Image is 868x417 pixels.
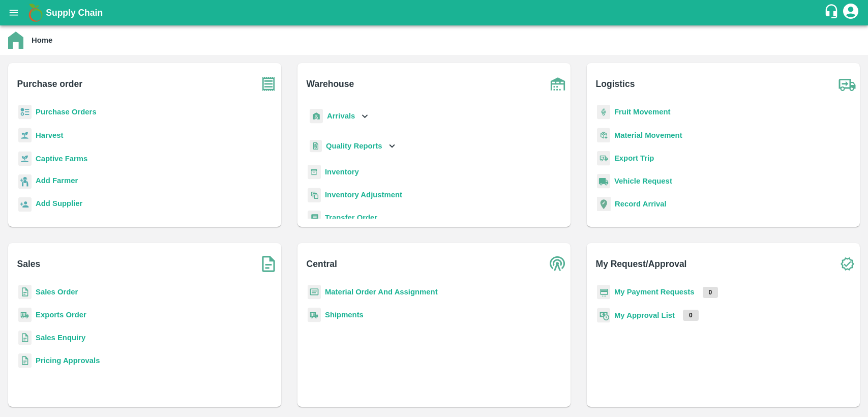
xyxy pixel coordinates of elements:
b: Logistics [596,77,635,91]
div: customer-support [824,4,842,22]
a: Vehicle Request [614,177,672,185]
img: payment [597,285,610,300]
img: qualityReport [310,140,322,153]
b: My Request/Approval [596,257,687,271]
a: Harvest [36,131,63,139]
img: logo [25,3,46,23]
p: 0 [703,287,719,298]
img: central [545,251,571,277]
img: harvest [18,128,32,143]
a: Inventory [325,168,359,176]
a: Shipments [325,311,364,319]
b: Sales [17,257,41,271]
a: Supply Chain [46,6,824,20]
img: whTransfer [308,211,321,225]
div: Quality Reports [308,136,398,157]
a: Exports Order [36,311,86,319]
b: Quality Reports [326,142,382,150]
a: Inventory Adjustment [325,191,402,199]
p: 0 [683,310,699,321]
a: My Approval List [614,311,675,319]
img: sales [18,285,32,300]
a: Captive Farms [36,155,87,163]
div: account of current user [842,2,860,23]
img: vehicle [597,174,610,189]
a: Pricing Approvals [36,356,100,365]
img: harvest [18,151,32,166]
img: soSales [256,251,281,277]
img: check [834,251,860,277]
b: Arrivals [327,112,355,120]
img: warehouse [545,71,571,97]
a: Purchase Orders [36,108,97,116]
a: Sales Enquiry [36,334,85,342]
div: Arrivals [308,105,371,128]
img: delivery [597,151,610,166]
img: purchase [256,71,281,97]
b: Add Supplier [36,199,82,207]
b: Home [32,36,52,44]
img: fruit [597,105,610,120]
a: Add Supplier [36,198,82,212]
img: whArrival [310,109,323,124]
img: truck [834,71,860,97]
a: Add Farmer [36,175,78,189]
b: Add Farmer [36,176,78,185]
a: Material Order And Assignment [325,288,438,296]
img: inventory [308,188,321,202]
img: farmer [18,174,32,189]
img: shipments [18,308,32,322]
a: Export Trip [614,154,654,162]
img: recordArrival [597,197,611,211]
img: centralMaterial [308,285,321,300]
a: Fruit Movement [614,108,671,116]
img: sales [18,353,32,368]
button: open drawer [2,1,25,24]
img: reciept [18,105,32,120]
b: Supply Chain [46,8,103,18]
img: home [8,32,23,49]
img: sales [18,331,32,345]
b: Warehouse [307,77,354,91]
img: material [597,128,610,143]
b: Purchase order [17,77,82,91]
img: approval [597,308,610,323]
a: Record Arrival [615,200,667,208]
img: supplier [18,197,32,212]
img: shipments [308,308,321,322]
img: whInventory [308,165,321,180]
a: Sales Order [36,288,78,296]
b: Central [307,257,337,271]
a: Transfer Order [325,214,377,222]
a: Material Movement [614,131,682,139]
a: My Payment Requests [614,288,695,296]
